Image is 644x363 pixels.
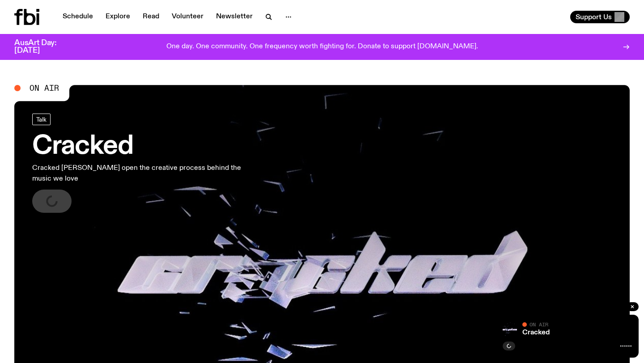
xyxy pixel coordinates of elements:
[30,84,59,92] span: On Air
[570,11,630,23] button: Support Us
[32,134,261,159] h3: Cracked
[503,322,517,336] img: Logo for Podcast Cracked. Black background, with white writing, with glass smashing graphics
[36,116,47,122] span: Talk
[57,11,98,23] a: Schedule
[166,11,209,23] a: Volunteer
[32,114,51,125] a: Talk
[32,114,261,213] a: CrackedCracked [PERSON_NAME] open the creative process behind the music we love
[211,11,258,23] a: Newsletter
[522,329,550,336] a: Cracked
[166,43,478,51] p: One day. One community. One frequency worth fighting for. Donate to support [DOMAIN_NAME].
[14,39,72,55] h3: AusArt Day: [DATE]
[530,321,548,327] span: On Air
[32,163,261,184] p: Cracked [PERSON_NAME] open the creative process behind the music we love
[137,11,165,23] a: Read
[576,13,612,21] span: Support Us
[100,11,136,23] a: Explore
